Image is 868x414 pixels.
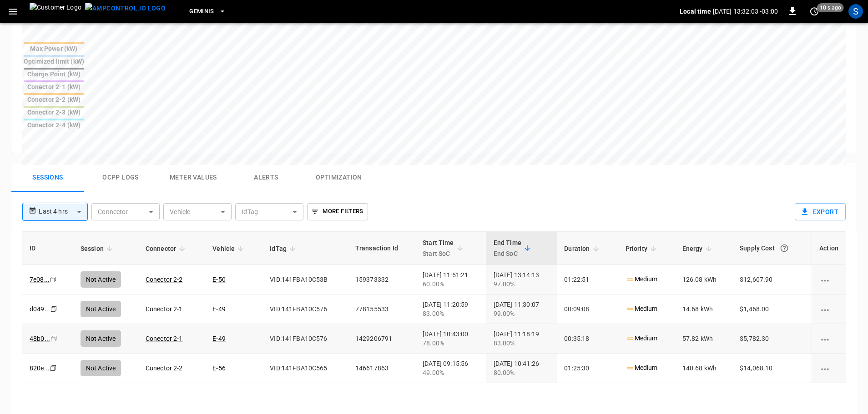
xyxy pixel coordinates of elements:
span: Connector [146,243,188,254]
a: Conector 2-2 [146,364,183,372]
div: copy [49,363,58,373]
a: E-49 [212,335,226,342]
div: 99.00% [494,309,550,318]
span: Session [81,243,116,254]
table: sessions table [22,232,846,383]
a: Conector 2-1 [146,335,183,342]
span: Vehicle [212,243,247,254]
div: 80.00% [494,368,550,377]
div: charging session options [819,304,838,314]
button: Meter Values [157,163,230,192]
th: Action [812,232,846,265]
td: VID:141FBA10C565 [262,354,348,383]
p: Medium [626,363,658,373]
span: Start TimeStart SoC [423,237,466,259]
div: 49.00% [423,368,479,377]
div: [DATE] 10:43:00 [423,329,479,348]
span: End TimeEnd SoC [494,237,533,259]
th: ID [22,232,73,265]
a: E-56 [212,364,226,372]
div: Start Time [423,237,454,259]
button: Export [795,203,846,220]
div: Not Active [81,360,121,376]
td: 00:35:18 [557,324,618,354]
span: Duration [564,243,601,254]
div: Not Active [81,330,121,347]
img: ampcontrol.io logo [85,3,166,14]
div: [DATE] 09:15:56 [423,359,479,377]
p: Start SoC [423,248,454,259]
div: Supply Cost [740,240,804,256]
div: charging session options [819,364,838,373]
div: [DATE] 10:41:26 [494,359,550,377]
td: 01:25:30 [557,354,618,383]
button: The cost of your charging session based on your supply rates [776,240,792,256]
div: charging session options [819,275,838,284]
button: set refresh interval [807,4,822,19]
td: $14,068.10 [732,354,812,383]
div: 83.00% [494,339,550,348]
p: Medium [626,334,658,343]
div: 78.00% [423,339,479,348]
span: Priority [626,243,659,254]
td: 146617863 [348,354,415,383]
p: End SoC [494,248,521,259]
div: profile-icon [848,4,863,19]
th: Transaction Id [348,232,415,265]
button: Sessions [11,163,84,192]
div: 83.00% [423,309,479,318]
button: More Filters [307,203,368,220]
p: [DATE] 13:32:03 -03:00 [713,7,778,16]
span: 10 s ago [817,3,844,12]
td: VID:141FBA10C576 [262,324,348,354]
span: IdTag [270,243,298,254]
img: Customer Logo [30,3,81,20]
button: Optimization [303,163,375,192]
div: [DATE] 11:18:19 [494,329,550,348]
div: charging session options [819,334,838,343]
span: Energy [682,243,715,254]
button: Geminis [186,3,230,20]
span: Geminis [189,6,214,17]
div: Last 4 hrs [39,203,88,220]
button: Alerts [230,163,303,192]
div: End Time [494,237,521,259]
td: 140.68 kWh [675,354,732,383]
p: Local time [680,7,711,16]
div: copy [50,334,59,344]
button: Ocpp logs [84,163,157,192]
td: 57.82 kWh [675,324,732,354]
td: 1429206791 [348,324,415,354]
td: $5,782.30 [732,324,812,354]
